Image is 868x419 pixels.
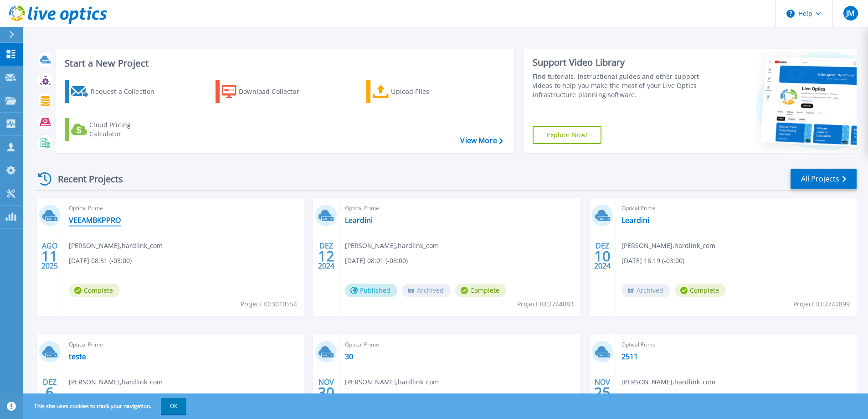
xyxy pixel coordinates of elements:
[366,80,468,103] a: Upload Files
[460,136,503,145] a: View More
[318,239,335,273] div: DEZ 2024
[318,252,334,260] span: 12
[65,118,166,141] a: Cloud Pricing Calculator
[675,284,726,297] span: Complete
[41,239,58,273] div: AGO 2025
[594,388,611,396] span: 25
[41,252,58,260] span: 11
[621,256,684,266] span: [DATE] 16:19 (-03:00)
[345,256,408,266] span: [DATE] 08:01 (-03:00)
[621,203,851,213] span: Optical Prime
[91,83,164,101] div: Request a Collection
[41,376,58,409] div: DEZ 2024
[621,340,851,350] span: Optical Prime
[239,83,312,101] div: Download Collector
[621,241,715,251] span: [PERSON_NAME] , hardlink_com
[65,80,166,103] a: Request a Collection
[35,168,135,190] div: Recent Projects
[69,352,86,361] a: teste
[69,392,132,402] span: [DATE] 21:32 (-03:00)
[345,216,373,225] a: Leardini
[65,58,503,68] h3: Start a New Project
[594,239,611,273] div: DEZ 2024
[69,340,298,350] span: Optical Prime
[621,216,649,225] a: Leardini
[533,126,602,144] a: Explore Now!
[345,377,439,387] span: [PERSON_NAME] , hardlink_com
[69,284,120,297] span: Complete
[402,284,451,297] span: Archived
[69,216,121,225] a: VEEAMBKPPRO
[318,376,335,409] div: NOV 2024
[161,398,186,414] button: OK
[69,203,298,213] span: Optical Prime
[216,80,317,103] a: Download Collector
[594,376,611,409] div: NOV 2024
[846,10,854,17] span: JM
[345,241,439,251] span: [PERSON_NAME] , hardlink_com
[89,120,162,139] div: Cloud Pricing Calculator
[241,299,297,309] span: Project ID: 3010554
[345,284,397,297] span: Published
[621,352,638,361] a: 2511
[533,57,703,68] div: Support Video Library
[791,169,857,189] a: All Projects
[621,377,715,387] span: [PERSON_NAME] , hardlink_com
[621,284,670,297] span: Archived
[517,299,574,309] span: Project ID: 2744083
[46,388,54,396] span: 6
[621,392,684,402] span: [DATE] 08:38 (-03:00)
[345,340,575,350] span: Optical Prime
[69,377,163,387] span: [PERSON_NAME] , hardlink_com
[69,256,132,266] span: [DATE] 08:51 (-03:00)
[391,83,464,101] div: Upload Files
[533,72,703,99] div: Find tutorials, instructional guides and other support videos to help you make the most of your L...
[345,352,353,361] a: 30
[318,388,334,396] span: 30
[25,398,186,414] span: This site uses cookies to track your navigation.
[345,392,408,402] span: [DATE] 07:46 (-03:00)
[594,252,611,260] span: 10
[69,241,163,251] span: [PERSON_NAME] , hardlink_com
[345,203,575,213] span: Optical Prime
[455,284,506,297] span: Complete
[793,299,850,309] span: Project ID: 2742899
